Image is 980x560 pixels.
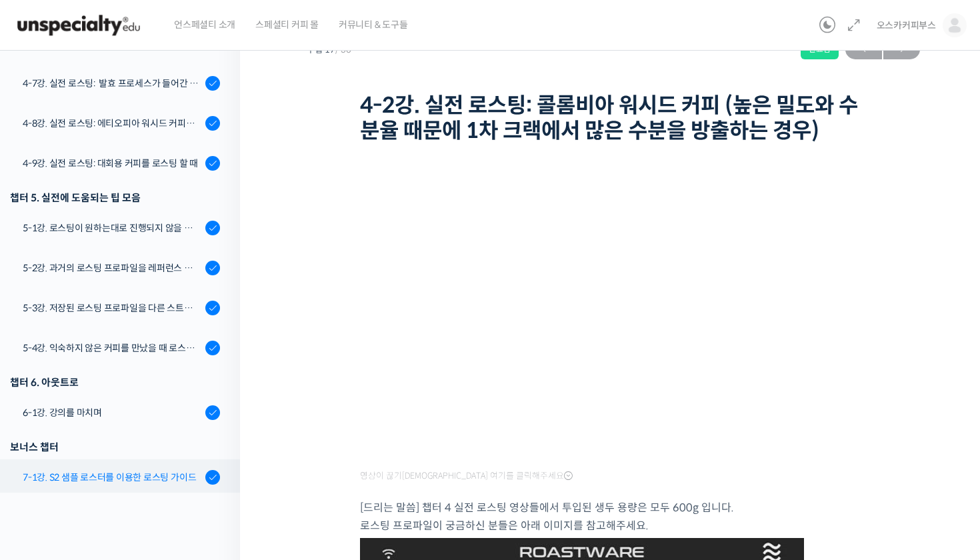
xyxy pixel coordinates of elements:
span: 영상이 끊기[DEMOGRAPHIC_DATA] 여기를 클릭해주세요 [360,471,573,481]
span: 설정 [206,443,222,453]
h1: 4-2강. 실전 로스팅: 콜롬비아 워시드 커피 (높은 밀도와 수분율 때문에 1차 크랙에서 많은 수분을 방출하는 경우) [360,93,867,144]
a: 설정 [172,423,256,456]
div: 4-8강. 실전 로스팅: 에티오피아 워시드 커피를 에스프레소용으로 로스팅 할 때 [23,116,201,131]
div: 5-3강. 저장된 로스팅 프로파일을 다른 스트롱홀드 로스팅 머신에서 적용할 경우에 보정하는 방법 [23,301,201,315]
div: 챕터 6. 아웃트로 [10,373,220,391]
div: 7-1강. S2 샘플 로스터를 이용한 로스팅 가이드 [23,470,201,485]
div: 4-7강. 실전 로스팅: 발효 프로세스가 들어간 커피를 필터용으로 로스팅 할 때 [23,76,201,91]
div: 5-4강. 익숙하지 않은 커피를 만났을 때 로스팅 전략 세우는 방법 [23,341,201,355]
span: 홈 [42,443,50,453]
div: 보너스 챕터 [10,438,220,456]
div: 5-1강. 로스팅이 원하는대로 진행되지 않을 때, 일관성이 떨어질 때 [23,221,201,235]
span: 수업 17 [307,45,351,54]
a: 홈 [4,423,88,456]
div: 5-2강. 과거의 로스팅 프로파일을 레퍼런스 삼아 리뷰하는 방법 [23,261,201,275]
a: 대화 [88,423,172,456]
div: 4-9강. 실전 로스팅: 대회용 커피를 로스팅 할 때 [23,156,201,171]
span: 대화 [122,443,138,454]
div: 6-1강. 강의를 마치며 [23,405,201,420]
p: [드리는 말씀] 챕터 4 실전 로스팅 영상들에서 투입된 생두 용량은 모두 600g 입니다. 로스팅 프로파일이 궁금하신 분들은 아래 이미지를 참고해주세요. [360,499,867,535]
div: 챕터 5. 실전에 도움되는 팁 모음 [10,189,220,207]
span: 오스카커피부스 [877,19,936,31]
